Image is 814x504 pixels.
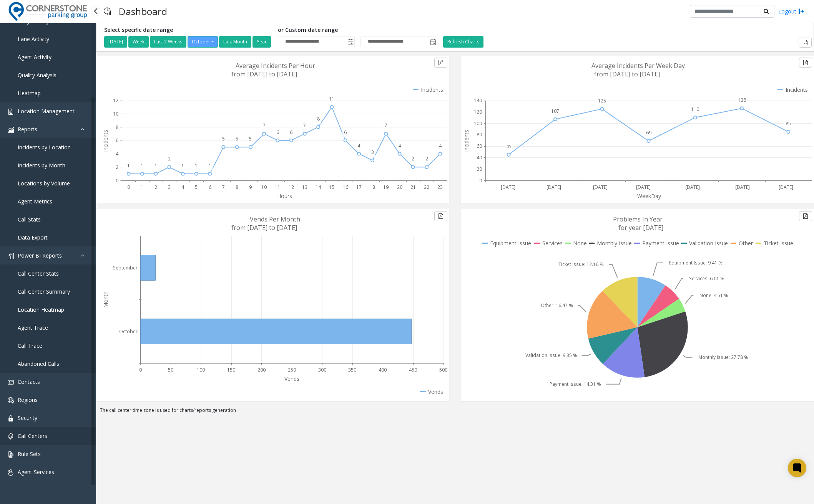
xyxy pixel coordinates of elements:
text: 6 [209,184,211,190]
img: 'icon' [8,253,14,259]
img: logout [798,7,804,15]
text: 8 [236,184,238,190]
text: 18 [370,184,375,190]
text: 2 [168,155,171,162]
span: Regions [18,396,38,403]
text: 50 [168,367,173,373]
text: 6 [344,129,347,136]
text: 12 [289,184,294,190]
span: Incidents by Month [18,162,65,169]
button: Export to pdf [799,38,812,48]
text: Other: 16.47 % [541,302,573,309]
text: Equipment Issue: 9.41 % [669,259,723,266]
text: 2 [412,155,414,162]
text: 120 [474,109,482,115]
button: Last Month [219,36,251,48]
text: 6 [116,137,118,144]
span: Locations by Volume [18,180,70,187]
text: 450 [409,367,417,373]
text: 7 [385,122,387,129]
text: Hours [277,192,292,200]
text: 85 [786,120,791,127]
button: Refresh Charts [443,36,483,48]
span: Incidents by Location [18,144,71,151]
span: Data Export [18,234,48,241]
text: Payment Issue: 14.31 % [550,381,601,387]
span: Lane Activity [18,35,49,43]
button: Week [128,36,149,48]
button: [DATE] [104,36,127,48]
button: Last 2 Weeks [150,36,186,48]
text: 69 [646,129,651,136]
text: 23 [437,184,443,190]
text: 300 [318,367,326,373]
text: 4 [398,142,401,149]
text: 250 [288,367,296,373]
text: 14 [316,184,321,190]
text: 9 [249,184,252,190]
span: Quality Analysis [18,71,56,79]
text: [DATE] [685,184,700,190]
text: 4 [116,150,119,157]
text: 8 [317,116,320,122]
text: Vends Per Month [250,215,300,223]
text: from [DATE] to [DATE] [231,223,297,232]
text: WeekDay [637,192,661,200]
img: pageIcon [104,2,111,21]
text: [DATE] [501,184,515,190]
span: Agent Metrics [18,198,52,205]
text: None: 4.51 % [699,292,728,299]
text: from [DATE] to [DATE] [594,70,660,78]
text: 126 [738,97,746,103]
text: 0 [116,177,118,184]
text: 4 [439,142,442,149]
span: Security [18,414,37,421]
text: 100 [197,367,205,373]
text: 3 [371,149,374,155]
text: 500 [439,367,447,373]
text: 21 [410,184,416,190]
text: 60 [477,143,482,149]
span: Reports [18,126,37,133]
span: Call Centers [18,432,47,440]
text: Average Incidents Per Hour [236,61,315,70]
button: Export to pdf [799,58,812,68]
text: September [113,264,138,271]
text: 100 [474,120,482,127]
h3: Dashboard [115,2,171,21]
text: Incidents [102,130,109,152]
span: Call Center Stats [18,270,59,277]
text: 17 [356,184,362,190]
text: 125 [598,97,606,104]
button: Export to pdf [434,58,447,68]
text: 20 [477,166,482,172]
text: 6 [276,129,279,136]
img: 'icon' [8,397,14,403]
text: 8 [116,124,118,131]
text: 0 [479,177,482,184]
text: [DATE] [779,184,793,190]
text: 10 [113,111,118,117]
text: Incidents [463,130,470,152]
text: 1 [195,162,198,169]
text: 10 [261,184,267,190]
span: Abandoned Calls [18,360,59,367]
div: The call center time zone is used for charts/reports generation [96,407,814,418]
button: October [188,36,218,48]
text: 6 [290,129,292,136]
text: 0 [127,184,130,190]
text: 45 [506,143,512,150]
text: 1 [141,162,143,169]
h5: Select specific date range [104,27,272,33]
text: 5 [195,184,198,190]
h5: or Custom date range [278,27,437,33]
text: 16 [343,184,348,190]
text: from [DATE] to [DATE] [231,70,297,78]
img: 'icon' [8,127,14,133]
text: 22 [424,184,429,190]
span: Rule Sets [18,450,41,458]
text: 19 [383,184,389,190]
text: 350 [348,367,356,373]
text: 1 [154,162,157,169]
span: Power BI Reports [18,252,62,259]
